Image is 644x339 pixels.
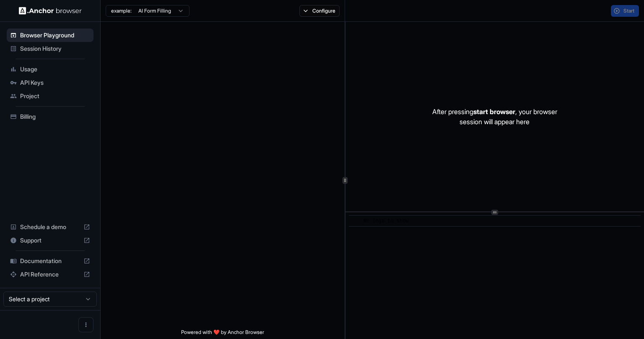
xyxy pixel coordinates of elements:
[7,234,93,247] div: Support
[111,8,132,14] span: example:
[7,254,93,268] div: Documentation
[473,107,515,116] span: start browser
[432,107,557,127] p: After pressing , your browser session will appear here
[78,317,93,332] button: Open menu
[364,218,409,224] span: No logs to show
[20,257,80,265] span: Documentation
[20,44,90,53] span: Session History
[20,270,80,279] span: API Reference
[20,112,90,121] span: Billing
[20,92,90,100] span: Project
[20,65,90,73] span: Usage
[20,223,80,231] span: Schedule a demo
[20,31,90,39] span: Browser Playground
[181,329,264,339] span: Powered with ❤️ by Anchor Browser
[19,7,82,15] img: Anchor Logo
[7,220,93,234] div: Schedule a demo
[7,42,93,55] div: Session History
[7,76,93,89] div: API Keys
[7,110,93,123] div: Billing
[20,236,80,245] span: Support
[20,78,90,87] span: API Keys
[353,217,357,225] span: ​
[7,29,93,42] div: Browser Playground
[7,268,93,281] div: API Reference
[7,89,93,103] div: Project
[299,5,340,17] button: Configure
[7,63,93,76] div: Usage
